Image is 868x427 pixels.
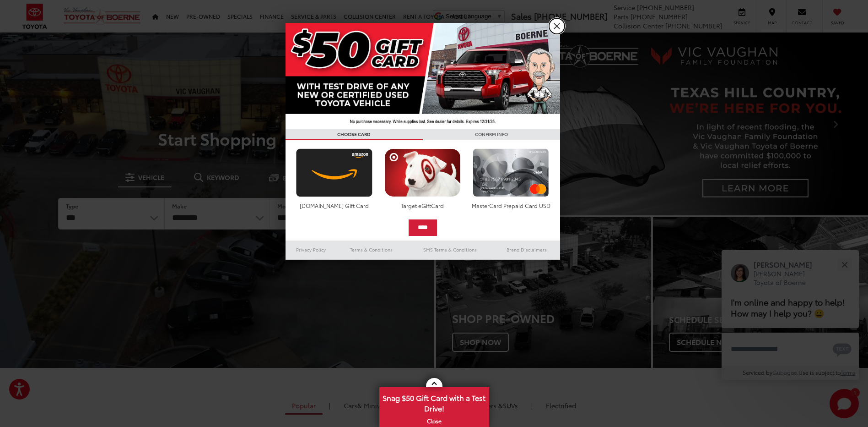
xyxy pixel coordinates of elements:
[286,129,423,140] h3: CHOOSE CARD
[407,244,493,255] a: SMS Terms & Conditions
[470,202,551,209] div: MasterCard Prepaid Card USD
[470,148,551,197] img: mastercard.png
[336,244,406,255] a: Terms & Conditions
[286,244,337,255] a: Privacy Policy
[294,202,375,209] div: [DOMAIN_NAME] Gift Card
[382,202,463,209] div: Target eGiftCard
[286,23,560,129] img: 42635_top_851395.jpg
[493,244,560,255] a: Brand Disclaimers
[294,148,375,197] img: amazoncard.png
[380,388,488,416] span: Snag $50 Gift Card with a Test Drive!
[382,148,463,197] img: targetcard.png
[423,129,560,140] h3: CONFIRM INFO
